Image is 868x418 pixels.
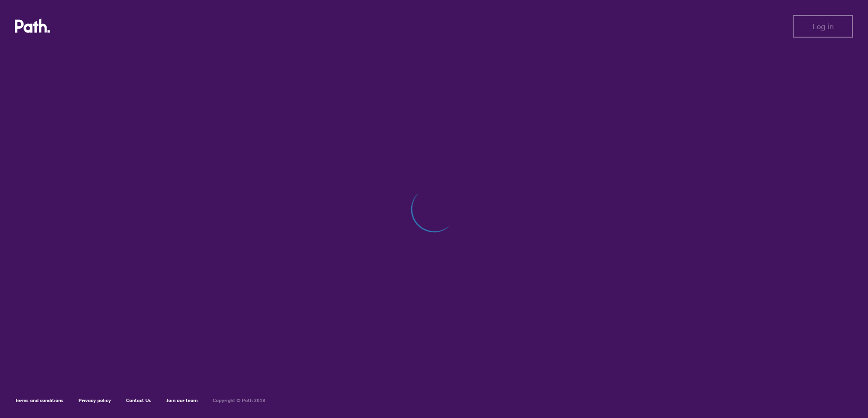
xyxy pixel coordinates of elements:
a: Join our team [166,397,198,403]
a: Privacy policy [79,397,111,403]
a: Terms and conditions [15,397,64,403]
span: Log in [812,22,834,31]
h6: Copyright © Path 2018 [213,398,265,403]
button: Log in [793,15,853,38]
a: Contact Us [126,397,151,403]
